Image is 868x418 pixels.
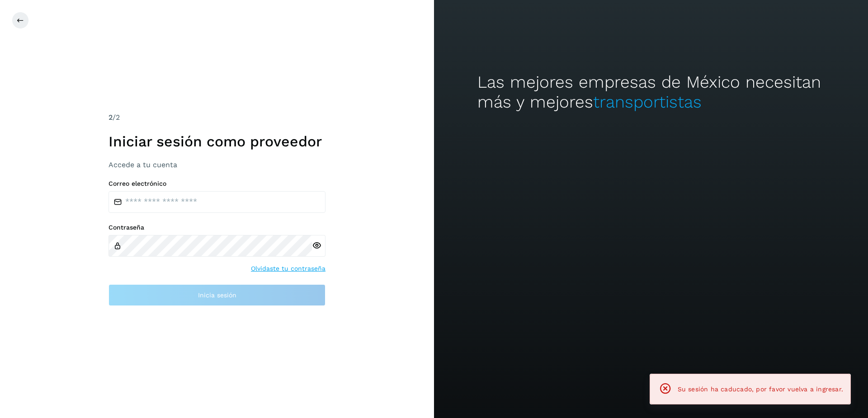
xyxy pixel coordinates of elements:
span: Su sesión ha caducado, por favor vuelva a ingresar. [678,385,843,393]
button: Inicia sesión [108,284,325,306]
span: Inicia sesión [198,292,236,298]
h1: Iniciar sesión como proveedor [108,133,325,150]
span: 2 [108,113,113,122]
label: Contraseña [108,224,325,231]
a: Olvidaste tu contraseña [251,264,325,273]
label: Correo electrónico [108,180,325,188]
h2: Las mejores empresas de México necesitan más y mejores [477,72,825,113]
span: transportistas [593,92,702,112]
h3: Accede a tu cuenta [108,160,325,169]
div: /2 [108,112,325,123]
